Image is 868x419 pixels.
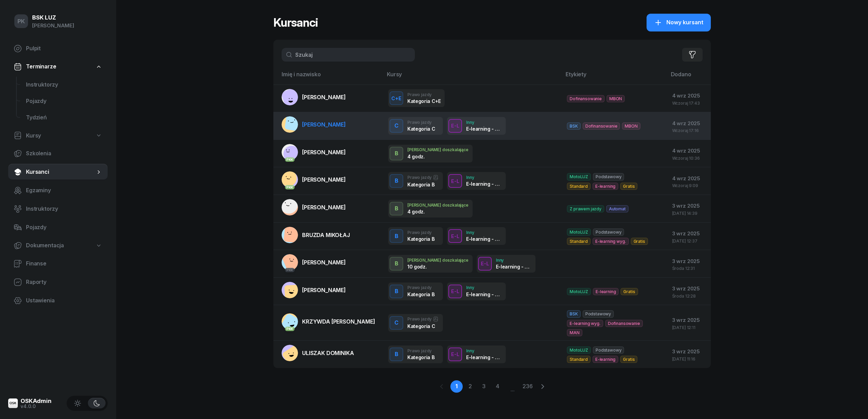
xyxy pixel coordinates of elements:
[392,203,401,214] div: B
[21,109,108,126] a: Tydzień
[567,173,591,180] span: MotoLUZ
[407,349,434,353] div: Prawo jazdy
[285,268,295,272] div: PKK
[392,231,401,242] div: B
[285,157,295,162] div: PKK
[647,14,711,31] button: Nowy kursant
[464,380,476,393] a: 2
[583,122,620,130] span: Dofinansowanie
[407,147,469,152] div: [PERSON_NAME] doszkalające
[302,121,346,128] span: [PERSON_NAME]
[466,230,502,235] div: Inny
[407,264,443,270] div: 10 godz.
[450,380,463,393] a: 1
[448,229,462,243] button: E-L
[26,168,95,176] span: Kursanci
[392,258,401,270] div: B
[302,204,346,211] span: [PERSON_NAME]
[8,182,108,199] a: Egzaminy
[390,202,403,215] button: B
[672,183,705,188] div: Wczoraj 9:09
[302,350,354,356] span: ULISZAK DOMINIKA
[448,232,462,240] div: E-L
[302,259,346,266] span: [PERSON_NAME]
[448,119,462,133] button: E-L
[389,94,404,103] div: C+E
[448,348,462,361] button: E-L
[282,313,375,330] a: PKKKRZYWDA [PERSON_NAME]
[8,238,108,253] a: Dokumentacja
[17,18,25,24] span: PK
[672,347,705,356] div: 3 wrz 2025
[8,201,108,217] a: Instruktorzy
[491,380,504,393] a: 4
[26,131,41,140] span: Kursy
[383,70,561,84] th: Kursy
[390,348,403,361] button: B
[302,318,375,325] span: KRZYWDA [PERSON_NAME]
[672,294,705,298] div: Środa 12:28
[407,354,434,360] div: Kategoria B
[302,94,346,101] span: [PERSON_NAME]
[448,174,462,188] button: E-L
[593,173,624,180] span: Podstawowy
[672,101,705,105] div: Wczoraj 17:43
[593,288,619,295] span: E-learning
[32,15,74,21] div: BSK LUZ
[407,126,435,132] div: Kategoria C
[496,258,531,262] div: Inny
[466,236,502,242] div: E-learning - 90 dni
[26,259,102,268] span: Finanse
[392,148,401,159] div: B
[21,404,52,409] div: v4.0.0
[273,70,383,84] th: Imię i nazwisko
[448,287,462,296] div: E-L
[26,113,102,122] span: Tydzień
[8,256,108,272] a: Finanse
[282,282,346,298] a: [PERSON_NAME]
[407,236,434,242] div: Kategoria B
[273,16,318,29] h1: Kursanci
[478,380,490,393] a: 3
[32,21,74,30] div: [PERSON_NAME]
[392,175,401,187] div: B
[26,149,102,158] span: Szkolenia
[392,120,401,132] div: C
[407,154,443,159] div: 4 godz.
[282,227,350,243] a: BRUZDA MIKOŁAJ
[282,254,346,271] a: PKK[PERSON_NAME]
[666,18,703,27] span: Nowy kursant
[26,97,102,106] span: Pojazdy
[593,356,618,363] span: E-learning
[285,327,295,331] div: PKK
[390,174,403,188] button: B
[478,257,492,271] button: E-L
[282,116,346,133] a: [PERSON_NAME]
[8,274,108,290] a: Raporty
[466,291,502,297] div: E-learning - 90 dni
[567,346,591,354] span: MotoLUZ
[8,40,108,57] a: Pulpit
[26,296,102,305] span: Ustawienia
[407,120,435,125] div: Prawo jazdy
[466,354,502,360] div: E-learning - 90 dni
[390,285,403,298] button: B
[282,171,346,188] a: PKK[PERSON_NAME]
[466,120,502,125] div: Inny
[390,91,403,105] button: C+E
[672,357,705,361] div: [DATE] 11:16
[567,122,581,130] span: BSK
[448,121,462,130] div: E-L
[672,266,705,271] div: Środa 12:31
[607,95,625,102] span: MBON
[593,183,618,190] span: E-learning
[407,175,438,180] div: Prawo jazdy
[282,89,346,105] a: [PERSON_NAME]
[302,232,350,238] span: BRUZDA MIKOŁAJ
[561,70,666,84] th: Etykiety
[8,292,108,309] a: Ustawienia
[390,119,403,133] button: C
[282,199,346,215] a: [PERSON_NAME]
[621,288,638,295] span: Gratis
[622,122,640,130] span: MBON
